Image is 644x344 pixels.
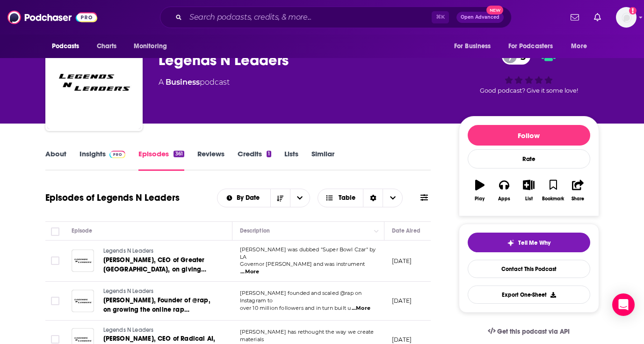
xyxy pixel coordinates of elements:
div: A podcast [159,77,230,88]
button: Follow [468,125,590,146]
a: Legends N Leaders [103,247,216,256]
p: [DATE] [392,257,412,265]
span: Open Advanced [461,15,499,20]
button: open menu [564,37,599,55]
a: Lists [284,149,298,171]
button: open menu [217,195,270,201]
div: Bookmark [542,196,564,202]
img: Podchaser - Follow, Share and Rate Podcasts [7,8,97,26]
a: Contact This Podcast [468,260,590,278]
a: [PERSON_NAME], Founder of @rap, on growing the online rap community & using AI for flight pricing! [103,296,216,315]
button: tell me why sparkleTell Me Why [468,233,590,252]
div: 3Good podcast? Give it some love! [459,42,599,100]
span: Toggle select row [51,256,59,265]
button: Show profile menu [616,7,637,28]
button: Open AdvancedNew [456,12,504,23]
span: [PERSON_NAME], Founder of @rap, on growing the online rap community & using AI for flight pricing! [103,296,210,332]
span: Legends N Leaders [103,327,154,333]
a: Credits1 [238,149,271,171]
span: Podcasts [52,40,80,53]
div: Description [240,225,270,236]
svg: Add a profile image [629,7,637,15]
span: Monitoring [134,40,167,53]
span: Get this podcast via API [497,328,570,336]
a: Business [166,78,200,87]
input: Search podcasts, credits, & more... [186,10,432,25]
button: Sort Direction [270,189,290,207]
span: ...More [352,305,370,312]
span: ...More [240,268,259,276]
span: [PERSON_NAME] was dubbed "Super Bowl Czar" by LA [240,246,376,260]
span: [PERSON_NAME], CEO of Greater [GEOGRAPHIC_DATA], on giving [GEOGRAPHIC_DATA] one of the great tur... [103,256,207,292]
div: Share [572,196,584,202]
a: Show notifications dropdown [567,9,583,25]
div: Search podcasts, credits, & more... [160,7,512,28]
span: Table [339,195,355,201]
img: User Profile [616,7,637,28]
div: List [525,196,533,202]
div: Date Aired [392,225,420,236]
button: open menu [448,37,503,55]
div: Play [475,196,485,202]
a: Episodes361 [138,149,184,171]
a: Charts [91,37,123,55]
span: Legends N Leaders [103,248,154,254]
div: 361 [174,151,184,157]
a: Get this podcast via API [480,320,578,343]
div: Sort Direction [363,189,383,207]
div: 1 [267,151,271,157]
a: [PERSON_NAME], CEO of Greater [GEOGRAPHIC_DATA], on giving [GEOGRAPHIC_DATA] one of the great tur... [103,256,216,274]
button: open menu [45,37,92,55]
div: Episode [72,225,93,236]
a: About [45,149,66,171]
a: Show notifications dropdown [590,9,605,25]
span: Logged in as addi44 [616,7,637,28]
button: open menu [290,189,310,207]
button: Choose View [318,189,403,207]
span: For Podcasters [508,40,553,53]
span: [PERSON_NAME] founded and scaled @rap on Instagram to [240,290,362,304]
button: Export One-Sheet [468,285,590,304]
span: Legends N Leaders [103,288,154,294]
span: New [486,6,503,15]
a: InsightsPodchaser Pro [80,149,126,171]
span: More [571,40,587,53]
div: Open Intercom Messenger [612,293,635,316]
span: By Date [237,195,263,201]
span: ⌘ K [432,11,449,23]
h1: Episodes of Legends N Leaders [45,192,180,204]
span: over 10 million followers and in turn built u [240,305,351,311]
p: [DATE] [392,297,412,305]
button: open menu [502,37,567,55]
a: Similar [311,149,334,171]
img: Podchaser Pro [109,151,126,158]
div: Rate [468,149,590,168]
span: Tell Me Why [518,239,550,247]
span: Governor [PERSON_NAME] and was instrument [240,261,365,267]
button: List [516,174,541,207]
p: [DATE] [392,336,412,344]
span: Charts [97,40,117,53]
span: For Business [454,40,491,53]
span: Good podcast? Give it some love! [480,87,578,94]
button: Apps [492,174,516,207]
img: Legends N Leaders [47,36,141,129]
span: Toggle select row [51,297,59,305]
h2: Choose List sort [217,189,310,207]
button: Bookmark [541,174,565,207]
img: tell me why sparkle [507,239,514,247]
button: Share [565,174,590,207]
div: Apps [498,196,510,202]
button: Play [468,174,492,207]
button: Column Actions [371,226,382,237]
a: Reviews [197,149,224,171]
a: Legends N Leaders [103,326,216,335]
span: [PERSON_NAME] has rethought the way we create materials [240,329,374,343]
button: open menu [127,37,179,55]
span: Toggle select row [51,335,59,344]
a: Legends N Leaders [103,287,216,296]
